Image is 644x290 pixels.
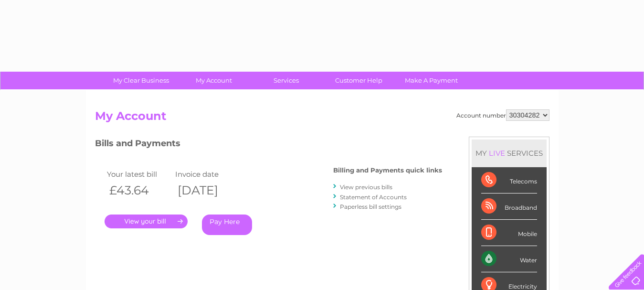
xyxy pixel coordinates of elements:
div: Account number [456,109,549,121]
div: Mobile [481,220,537,246]
td: Your latest bill [105,168,173,181]
a: Services [247,72,326,89]
h4: Billing and Payments quick links [333,167,442,174]
a: My Account [174,72,253,89]
th: £43.64 [105,181,173,200]
div: MY SERVICES [472,140,547,167]
div: LIVE [487,149,507,158]
h2: My Account [95,109,549,128]
a: Statement of Accounts [340,193,407,201]
a: Make A Payment [392,72,471,89]
h3: Bills and Payments [95,137,442,153]
div: Water [481,246,537,272]
div: Telecoms [481,167,537,193]
th: [DATE] [173,181,242,200]
td: Invoice date [173,168,242,181]
a: View previous bills [340,183,392,191]
div: Broadband [481,193,537,220]
a: Paperless bill settings [340,203,401,210]
a: Pay Here [202,215,252,235]
a: . [105,215,188,228]
a: My Clear Business [102,72,180,89]
a: Customer Help [319,72,398,89]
